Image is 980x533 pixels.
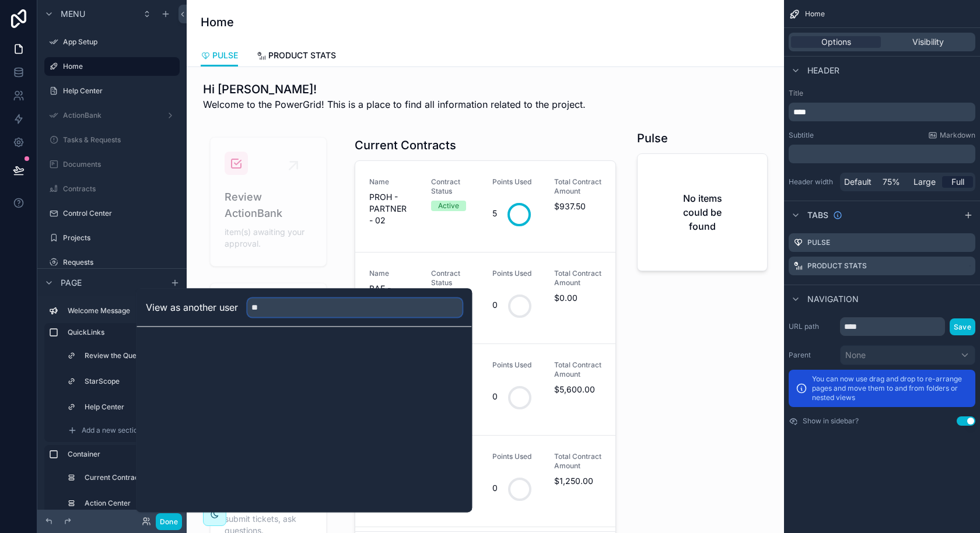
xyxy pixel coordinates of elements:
[63,233,177,243] label: Projects
[68,328,175,337] label: QuickLinks
[63,86,177,96] label: Help Center
[883,176,900,188] span: 75%
[44,155,180,174] a: Documents
[156,513,182,530] button: Done
[821,36,851,48] span: Options
[840,345,975,365] button: None
[37,296,187,510] div: scrollable content
[68,306,175,315] label: Welcome Message
[63,62,173,71] label: Home
[807,238,830,247] label: PULSE
[803,416,859,426] label: Show in sidebar?
[63,258,177,267] label: Requests
[212,50,238,61] span: PULSE
[807,209,828,221] span: Tabs
[940,131,975,140] span: Markdown
[85,377,173,386] label: StarScope
[63,160,177,169] label: Documents
[146,300,238,314] h2: View as another user
[44,229,180,247] a: Projects
[44,82,180,100] a: Help Center
[201,14,234,30] h1: Home
[951,176,964,188] span: Full
[807,293,859,305] span: Navigation
[789,177,835,187] label: Header width
[789,145,975,163] div: scrollable content
[789,89,975,98] label: Title
[61,277,82,289] span: Page
[44,57,180,76] a: Home
[805,9,825,19] span: Home
[914,176,936,188] span: Large
[844,176,871,188] span: Default
[807,65,839,76] span: Header
[85,473,173,482] label: Current Contract
[63,111,161,120] label: ActionBank
[85,499,173,508] label: Action Center
[63,209,177,218] label: Control Center
[789,103,975,121] div: scrollable content
[68,450,175,459] label: Container
[63,184,177,194] label: Contracts
[44,204,180,223] a: Control Center
[812,374,968,402] p: You can now use drag and drop to re-arrange pages and move them to and from folders or nested views
[82,426,142,435] span: Add a new section
[928,131,975,140] a: Markdown
[950,318,975,335] button: Save
[789,131,814,140] label: Subtitle
[257,45,336,68] a: PRODUCT STATS
[789,350,835,360] label: Parent
[63,135,177,145] label: Tasks & Requests
[845,349,866,361] span: None
[61,8,85,20] span: Menu
[201,45,238,67] a: PULSE
[807,261,867,271] label: PRODUCT STATS
[44,106,180,125] a: ActionBank
[63,37,177,47] label: App Setup
[268,50,336,61] span: PRODUCT STATS
[912,36,944,48] span: Visibility
[85,351,173,360] label: Review the Queue
[44,253,180,272] a: Requests
[789,322,835,331] label: URL path
[44,180,180,198] a: Contracts
[44,33,180,51] a: App Setup
[44,131,180,149] a: Tasks & Requests
[85,402,173,412] label: Help Center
